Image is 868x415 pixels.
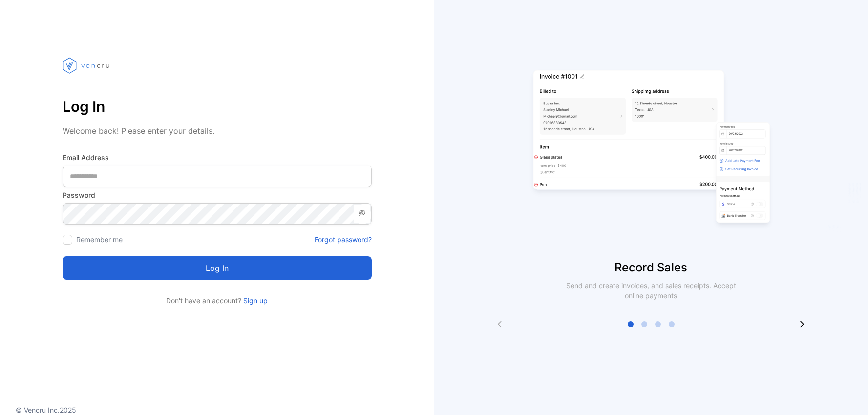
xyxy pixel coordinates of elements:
img: vencru logo [63,39,111,92]
a: Sign up [241,296,268,305]
label: Email Address [63,152,372,163]
label: Password [63,190,372,200]
label: Remember me [76,235,123,244]
a: Forgot password? [315,234,372,245]
p: Welcome back! Please enter your details. [63,125,372,137]
p: Don't have an account? [63,295,372,306]
button: Log in [63,256,372,280]
img: slider image [529,39,773,259]
p: Log In [63,95,372,118]
p: Send and create invoices, and sales receipts. Accept online payments [557,280,745,301]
